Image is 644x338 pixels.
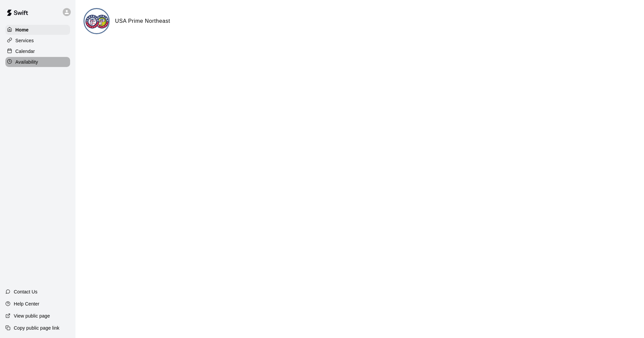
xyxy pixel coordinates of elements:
[115,17,170,25] h6: USA Prime Northeast
[5,57,70,67] a: Availability
[14,288,38,295] p: Contact Us
[15,48,35,55] p: Calendar
[14,313,50,319] p: View public page
[85,9,110,34] img: USA Prime Northeast logo
[15,37,34,44] p: Services
[15,26,29,33] p: Home
[5,25,70,35] a: Home
[15,59,38,65] p: Availability
[5,46,70,56] a: Calendar
[5,36,70,46] a: Services
[14,325,59,331] p: Copy public page link
[14,300,39,307] p: Help Center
